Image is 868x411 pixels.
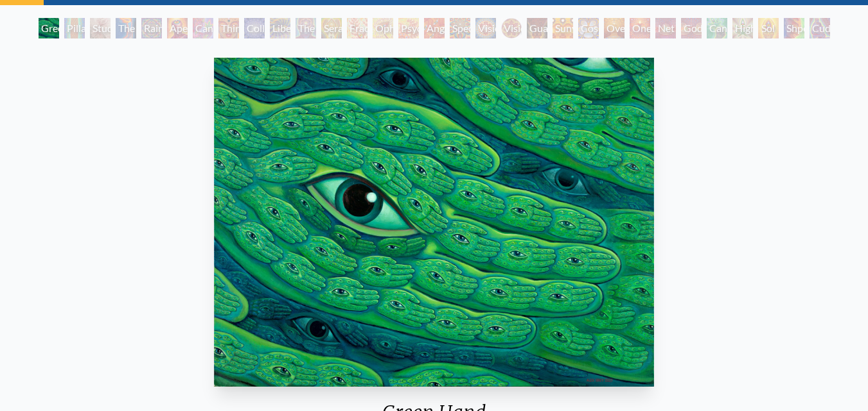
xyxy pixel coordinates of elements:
[758,18,779,38] div: Sol Invictus
[141,18,162,38] div: Rainbow Eye Ripple
[116,18,136,38] div: The Torch
[296,18,316,38] div: The Seer
[655,18,676,38] div: Net of Being
[784,18,804,38] div: Shpongled
[475,18,496,38] div: Vision Crystal
[214,58,655,387] img: Green-Hand-2023-Alex-Grey-watermarked.jpg
[90,18,111,38] div: Study for the Great Turn
[707,18,727,38] div: Cannafist
[527,18,547,38] div: Guardian of Infinite Vision
[553,18,573,38] div: Sunyata
[321,18,342,38] div: Seraphic Transport Docking on the Third Eye
[270,18,290,38] div: Liberation Through Seeing
[450,18,470,38] div: Spectral Lotus
[347,18,368,38] div: Fractal Eyes
[732,18,753,38] div: Higher Vision
[398,18,419,38] div: Psychomicrograph of a Fractal Paisley Cherub Feather Tip
[167,18,188,38] div: Aperture
[64,18,85,38] div: Pillar of Awareness
[810,18,830,38] div: Cuddle
[604,18,624,38] div: Oversoul
[424,18,445,38] div: Angel Skin
[244,18,265,38] div: Collective Vision
[373,18,393,38] div: Ophanic Eyelash
[39,18,59,38] div: Green Hand
[501,18,522,38] div: Vision [PERSON_NAME]
[218,18,239,38] div: Third Eye Tears of Joy
[578,18,599,38] div: Cosmic Elf
[630,18,650,38] div: One
[193,18,213,38] div: Cannabis Sutra
[681,18,702,38] div: Godself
